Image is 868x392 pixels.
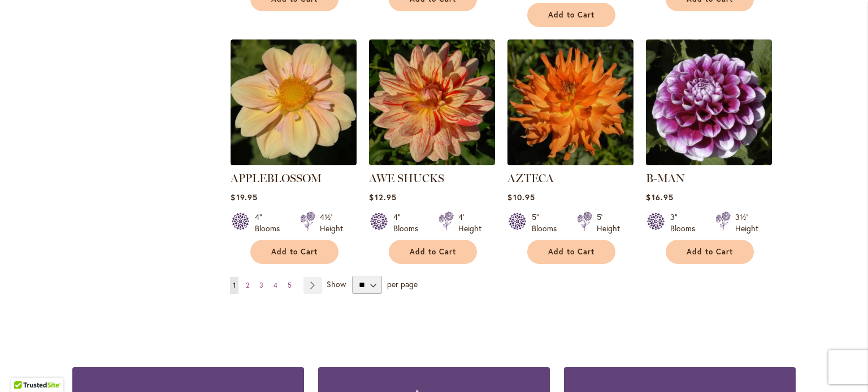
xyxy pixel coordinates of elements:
div: 3½' Height [735,212,758,234]
img: APPLEBLOSSOM [231,39,357,165]
a: 2 [243,277,252,294]
a: APPLEBLOSSOM [231,157,357,168]
button: Add to Cart [389,240,477,264]
div: 4½' Height [320,212,343,234]
div: 4" Blooms [393,212,425,234]
a: B-MAN [646,171,685,185]
span: Add to Cart [271,247,318,257]
a: APPLEBLOSSOM [231,171,322,185]
a: AWE SHUCKS [369,157,495,168]
div: 3" Blooms [670,212,702,234]
button: Add to Cart [527,240,615,264]
div: 5" Blooms [532,212,563,234]
img: AWE SHUCKS [369,39,495,165]
span: Add to Cart [687,247,733,257]
a: AZTECA [507,157,633,168]
span: $19.95 [231,192,257,202]
button: Add to Cart [250,240,338,264]
span: Add to Cart [548,247,594,257]
div: 5' Height [597,212,620,234]
button: Add to Cart [666,240,754,264]
img: AZTECA [507,39,633,165]
a: 4 [271,277,280,294]
span: 2 [246,281,249,289]
a: AWE SHUCKS [369,171,444,185]
a: AZTECA [507,171,554,185]
div: 4' Height [458,212,481,234]
span: 5 [288,281,292,289]
a: B-MAN [646,157,772,168]
span: $16.95 [646,192,673,202]
button: Add to Cart [527,3,615,27]
a: 3 [257,277,266,294]
span: Add to Cart [548,10,594,20]
iframe: Launch Accessibility Center [8,352,40,384]
a: 5 [285,277,294,294]
span: Show [327,279,346,289]
div: 4" Blooms [255,212,287,234]
span: 4 [274,281,277,289]
span: Add to Cart [410,247,456,257]
span: $12.95 [369,192,396,202]
img: B-MAN [646,39,772,165]
span: 1 [233,281,236,289]
span: per page [387,279,418,289]
span: 3 [259,281,263,289]
span: $10.95 [507,192,535,202]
